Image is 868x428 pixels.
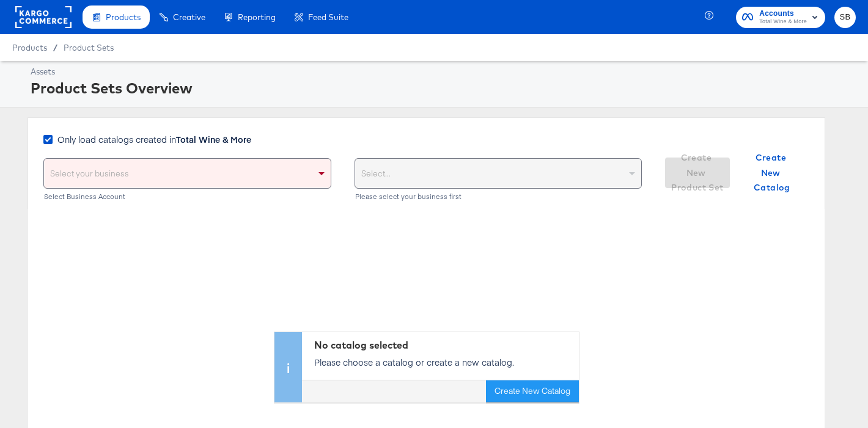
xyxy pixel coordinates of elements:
[106,12,141,22] span: Products
[308,12,348,22] span: Feed Suite
[57,133,251,145] span: Only load catalogs created in
[31,78,853,98] div: Product Sets Overview
[759,7,807,20] span: Accounts
[47,43,64,53] span: /
[31,66,853,78] div: Assets
[173,12,205,22] span: Creative
[355,159,642,188] div: Select...
[238,12,276,22] span: Reporting
[745,150,800,195] span: Create New Catalog
[314,338,573,352] div: No catalog selected
[314,356,573,368] p: Please choose a catalog or create a new catalog.
[12,43,47,53] span: Products
[44,159,331,188] div: Select your business
[736,7,825,28] button: AccountsTotal Wine & More
[839,10,851,24] span: SB
[355,192,642,201] div: Please select your business first
[759,17,807,27] span: Total Wine & More
[43,192,331,201] div: Select Business Account
[176,133,251,145] strong: Total Wine & More
[64,43,114,53] a: Product Sets
[834,7,856,28] button: SB
[740,158,804,188] button: Create New Catalog
[486,380,579,402] button: Create New Catalog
